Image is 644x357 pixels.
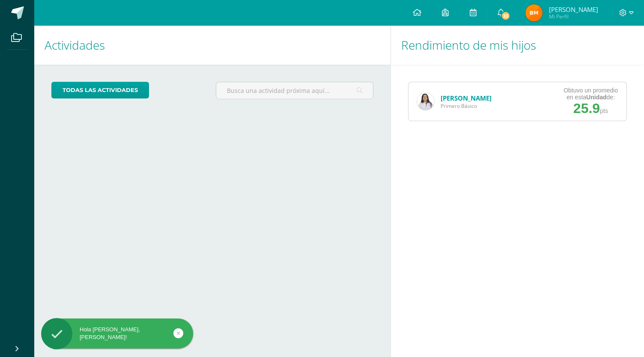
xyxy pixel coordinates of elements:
h1: Rendimiento de mis hijos [401,26,634,65]
span: Mi Perfil [549,13,598,20]
span: Primero Básico [441,102,492,110]
a: todas las Actividades [51,82,149,98]
img: 6d60476e7577913c0bf51f4863aa5d15.png [525,4,543,21]
span: [PERSON_NAME] [549,5,598,14]
a: [PERSON_NAME] [441,94,492,102]
div: Obtuvo un promedio en esta de: [563,87,618,101]
input: Busca una actividad próxima aquí... [216,82,373,99]
span: 33 [501,11,510,21]
strong: Unidad [586,94,606,101]
div: Hola [PERSON_NAME], [PERSON_NAME]! [41,326,193,341]
img: 5774ceacb63ef17175282e797f25b9de.png [417,93,434,110]
span: 25.9 [573,101,600,116]
span: pts [600,107,608,114]
h1: Actividades [45,26,380,65]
